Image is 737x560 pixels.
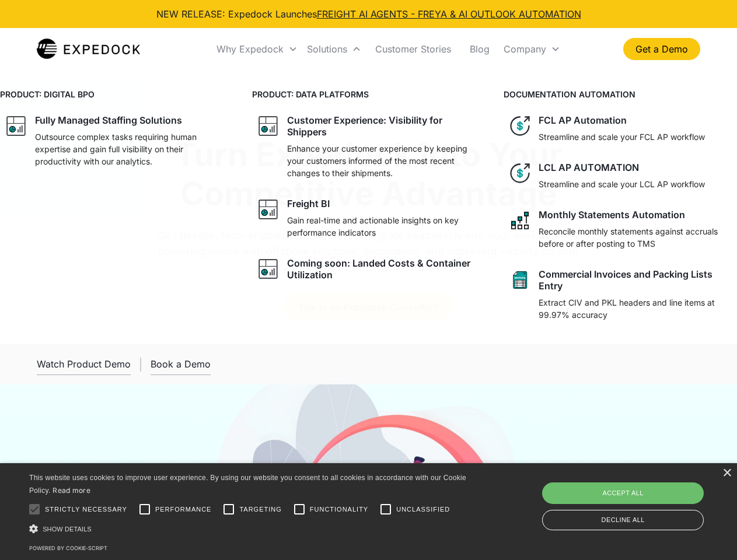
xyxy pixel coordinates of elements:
[539,296,732,321] p: Extract CIV and PKL headers and line items at 99.97% accuracy
[35,114,182,126] div: Fully Managed Staffing Solutions
[543,434,737,560] iframe: Chat Widget
[29,523,470,535] div: Show details
[155,505,212,514] span: Performance
[37,353,131,375] a: open lightbox
[252,110,485,184] a: graph iconCustomer Experience: Visibility for ShippersEnhance your customer experience by keeping...
[252,193,485,243] a: graph iconFreight BIGain real-time and actionable insights on key performance indicators
[460,29,499,69] a: Blog
[151,353,211,375] a: Book a Demo
[539,268,732,292] div: Commercial Invoices and Packing Lists Entry
[287,142,481,179] p: Enhance your customer experience by keeping your customers informed of the most recent changes to...
[156,7,581,21] div: NEW RELEASE: Expedock Launches
[257,114,280,138] img: graph icon
[287,257,481,281] div: Coming soon: Landed Costs & Container Utilization
[252,253,485,285] a: graph iconComing soon: Landed Costs & Container Utilization
[287,214,481,239] p: Gain real-time and actionable insights on key performance indicators
[257,257,280,281] img: graph icon
[539,114,627,126] div: FCL AP Automation
[29,474,466,495] span: This website uses cookies to improve user experience. By using our website you consent to all coo...
[287,114,481,138] div: Customer Experience: Visibility for Shippers
[623,38,700,60] a: Get a Demo
[539,162,639,173] div: LCL AP AUTOMATION
[216,43,284,55] div: Why Expedock
[35,131,229,167] p: Outsource complex tasks requiring human expertise and gain full visibility on their productivity ...
[252,88,485,100] h4: PRODUCT: DATA PLATFORMS
[317,8,581,20] a: FREIGHT AI AGENTS - FREYA & AI OUTLOOK AUTOMATION
[45,505,127,514] span: Strictly necessary
[307,43,347,55] div: Solutions
[396,505,450,514] span: Unclassified
[151,358,211,370] div: Book a Demo
[366,29,460,69] a: Customer Stories
[504,88,737,100] h4: DOCUMENTATION AUTOMATION
[539,131,705,143] p: Streamline and scale your FCL AP workflow
[5,114,28,138] img: graph icon
[539,225,732,250] p: Reconcile monthly statements against accruals before or after posting to TMS
[302,29,366,69] div: Solutions
[310,505,368,514] span: Functionality
[37,358,131,370] div: Watch Product Demo
[37,37,140,61] img: Expedock Logo
[539,209,685,220] div: Monthly Statements Automation
[504,110,737,148] a: dollar iconFCL AP AutomationStreamline and scale your FCL AP workflow
[53,486,90,495] a: Read more
[504,43,546,55] div: Company
[43,526,92,533] span: Show details
[504,264,737,325] a: sheet iconCommercial Invoices and Packing Lists EntryExtract CIV and PKL headers and line items a...
[504,204,737,254] a: network like iconMonthly Statements AutomationReconcile monthly statements against accruals befor...
[508,268,532,292] img: sheet icon
[499,29,565,69] div: Company
[257,198,280,221] img: graph icon
[287,198,330,209] div: Freight BI
[29,545,107,551] a: Powered by cookie-script
[37,37,140,61] a: home
[212,29,302,69] div: Why Expedock
[508,209,532,232] img: network like icon
[539,178,705,190] p: Streamline and scale your LCL AP workflow
[508,114,532,138] img: dollar icon
[239,505,281,514] span: Targeting
[504,157,737,195] a: dollar iconLCL AP AUTOMATIONStreamline and scale your LCL AP workflow
[508,162,532,185] img: dollar icon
